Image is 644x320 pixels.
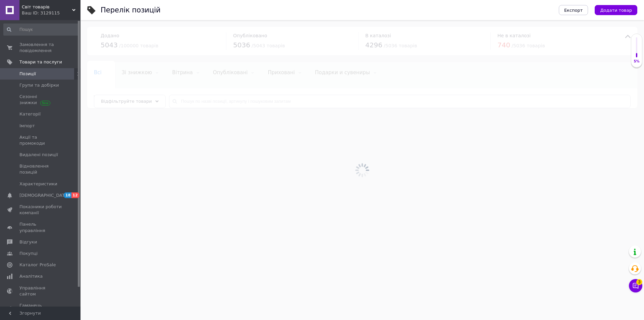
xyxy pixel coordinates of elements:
[600,8,632,13] span: Додати товар
[19,303,62,315] span: Гаманець компанії
[19,192,69,198] span: [DEMOGRAPHIC_DATA]
[19,71,36,77] span: Позиції
[19,59,62,65] span: Товари та послуги
[559,5,588,15] button: Експорт
[19,250,38,257] span: Покупці
[22,10,80,16] div: Ваш ID: 3129115
[595,5,637,15] button: Додати товар
[631,59,642,64] div: 5%
[19,134,62,146] span: Акції та промокоди
[19,273,43,279] span: Аналітика
[101,7,161,14] div: Перелік позицій
[19,152,58,158] span: Видалені позиції
[19,111,41,117] span: Категорії
[629,279,642,292] button: Чат з покупцем3
[19,123,35,129] span: Імпорт
[19,163,62,175] span: Відновлення позицій
[22,4,72,10] span: Cвіт товарів
[19,262,56,268] span: Каталог ProSale
[19,181,57,187] span: Характеристики
[19,239,37,245] span: Відгуки
[636,277,642,283] span: 3
[3,24,79,36] input: Пошук
[64,192,71,198] span: 18
[19,285,62,297] span: Управління сайтом
[19,42,62,54] span: Замовлення та повідомлення
[19,204,62,216] span: Показники роботи компанії
[19,221,62,233] span: Панель управління
[19,82,59,88] span: Групи та добірки
[19,94,62,106] span: Сезонні знижки
[71,192,79,198] span: 12
[564,8,583,13] span: Експорт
